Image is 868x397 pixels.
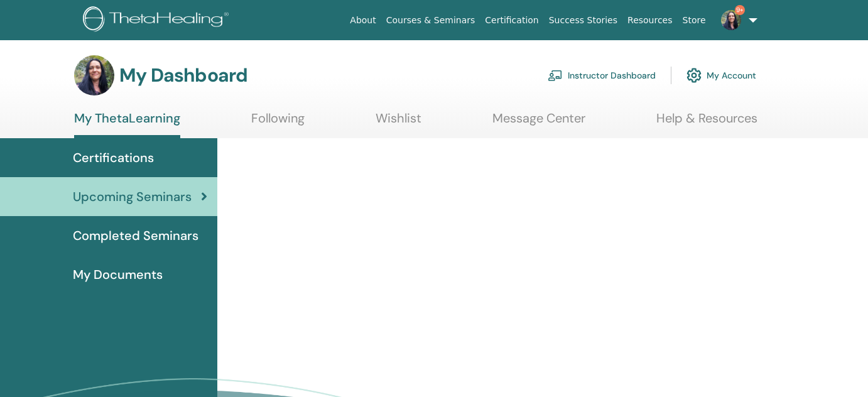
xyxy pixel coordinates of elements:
img: chalkboard-teacher.svg [548,70,563,81]
span: 9+ [735,5,745,15]
h3: My Dashboard [119,64,247,87]
a: My Account [686,62,756,89]
a: Store [678,9,711,32]
img: default.jpg [74,55,114,95]
a: Help & Resources [656,111,757,135]
a: Success Stories [544,9,622,32]
a: Message Center [492,111,585,135]
img: logo.png [83,6,233,35]
a: Certification [480,9,543,32]
span: Certifications [73,148,154,167]
span: My Documents [73,265,163,284]
img: default.jpg [721,10,741,30]
span: Upcoming Seminars [73,187,192,206]
span: Completed Seminars [73,226,198,245]
a: About [345,9,381,32]
a: My ThetaLearning [74,111,180,138]
a: Instructor Dashboard [548,62,656,89]
img: cog.svg [686,65,702,86]
a: Resources [622,9,678,32]
a: Wishlist [376,111,421,135]
a: Following [251,111,305,135]
a: Courses & Seminars [381,9,480,32]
